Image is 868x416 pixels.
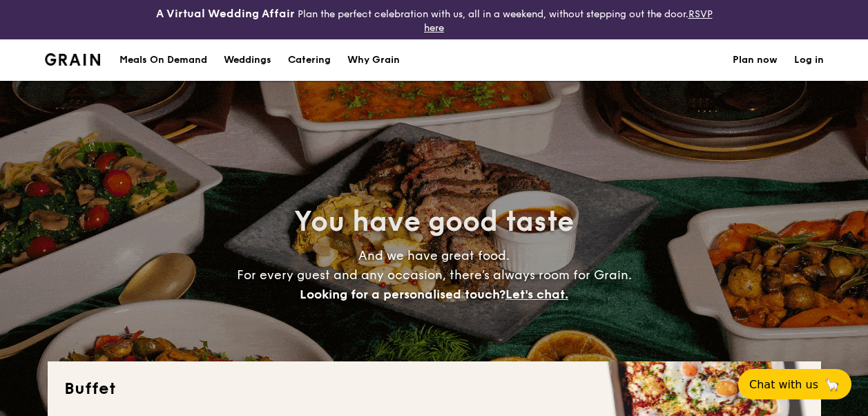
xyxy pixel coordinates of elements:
a: Why Grain [339,39,408,81]
a: Meals On Demand [111,39,215,81]
a: Weddings [215,39,280,81]
h2: Buffet [64,378,804,400]
a: Plan now [733,39,778,81]
div: Plan the perfect celebration with us, all in a weekend, without stepping out the door. [145,6,724,34]
div: Meals On Demand [119,39,207,81]
span: You have good taste [294,205,574,238]
span: Chat with us [749,378,818,391]
a: Log in [794,39,824,81]
div: Why Grain [347,39,400,81]
img: Grain [45,53,101,66]
button: Chat with us🦙 [738,369,851,399]
span: And we have great food. For every guest and any occasion, there’s always room for Grain. [237,248,632,302]
h1: Catering [288,39,331,81]
span: Let's chat. [505,287,568,302]
span: Looking for a personalised touch? [300,287,505,302]
a: Catering [280,39,339,81]
h4: A Virtual Wedding Affair [156,6,295,22]
div: Weddings [224,39,271,81]
span: 🦙 [824,377,840,393]
a: Logotype [45,53,101,66]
